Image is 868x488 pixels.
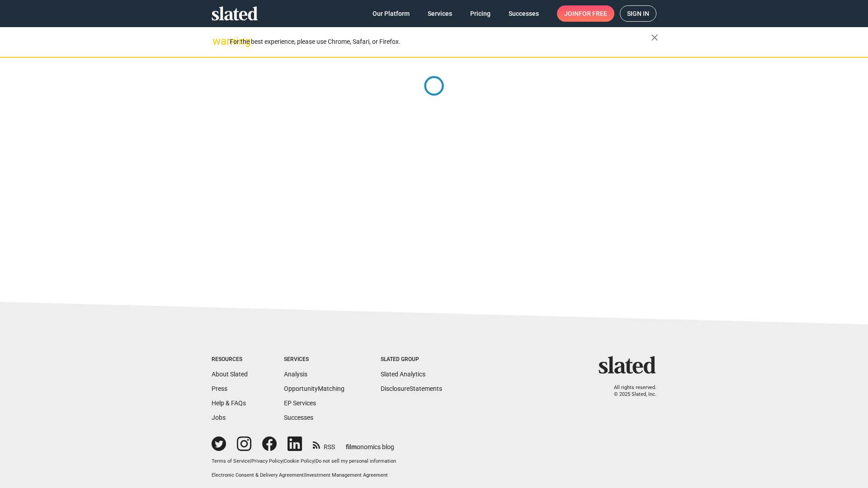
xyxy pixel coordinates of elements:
[557,5,614,22] a: Joinfor free
[314,458,316,464] span: |
[212,371,248,378] a: About Slated
[373,5,410,22] span: Our Platform
[579,5,607,22] span: for free
[283,458,284,464] span: |
[284,414,313,421] a: Successes
[564,5,607,22] span: Join
[428,5,452,22] span: Services
[250,458,251,464] span: |
[627,6,649,21] span: Sign in
[649,32,660,43] mat-icon: close
[304,472,305,478] span: |
[230,36,651,48] div: For the best experience, please use Chrome, Safari, or Firefox.
[420,5,459,22] a: Services
[284,385,344,392] a: OpportunityMatching
[604,385,656,398] p: All rights reserved. © 2025 Slated, Inc.
[212,458,250,464] a: Terms of Service
[381,356,442,363] div: Slated Group
[212,399,246,407] a: Help & FAQs
[284,399,316,407] a: EP Services
[212,472,304,478] a: Electronic Consent & Delivery Agreement
[620,5,656,22] a: Sign in
[251,458,283,464] a: Privacy Policy
[470,5,491,22] span: Pricing
[284,458,314,464] a: Cookie Policy
[365,5,417,22] a: Our Platform
[212,356,248,363] div: Resources
[316,458,396,465] button: Do not sell my personal information
[381,371,425,378] a: Slated Analytics
[313,437,335,451] a: RSS
[346,436,394,451] a: filmonomics blog
[501,5,546,22] a: Successes
[381,385,442,392] a: DisclosureStatements
[212,414,226,421] a: Jobs
[305,472,388,478] a: Investment Management Agreement
[212,36,223,47] mat-icon: warning
[212,385,227,392] a: Press
[463,5,498,22] a: Pricing
[509,5,539,22] span: Successes
[284,371,307,378] a: Analysis
[346,443,357,450] span: film
[284,356,344,363] div: Services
